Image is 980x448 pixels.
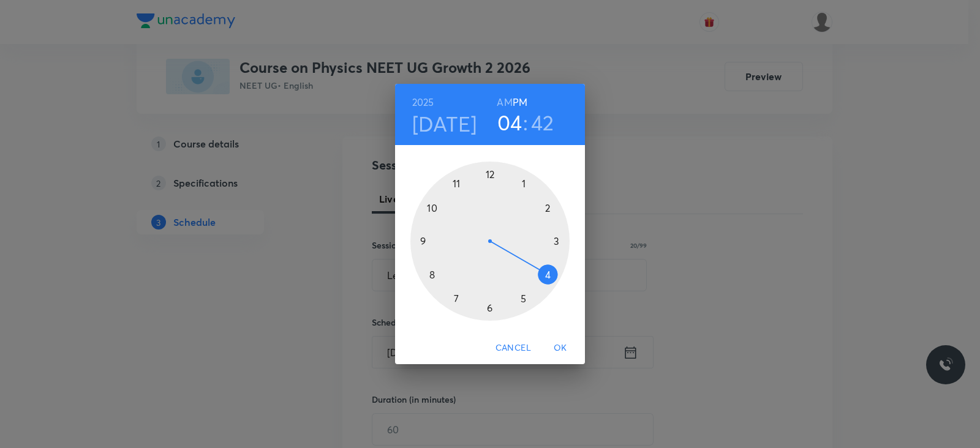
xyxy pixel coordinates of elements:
h3: : [523,110,528,135]
button: PM [513,94,527,111]
span: Cancel [496,340,531,356]
button: 04 [497,110,522,135]
button: AM [497,94,512,111]
span: OK [546,340,575,356]
button: Cancel [491,337,536,359]
button: 2025 [412,94,434,111]
button: OK [541,337,580,359]
button: 42 [531,110,554,135]
button: [DATE] [412,111,477,136]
